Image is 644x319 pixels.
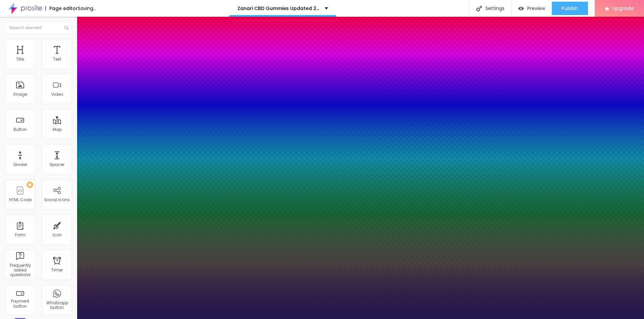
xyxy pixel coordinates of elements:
[44,197,70,202] div: Social Icons
[9,197,32,202] div: HTML Code
[50,162,64,167] div: Spacer
[53,233,62,237] div: Icon
[44,301,70,310] div: Whatsapp button
[237,6,320,11] p: Zanari CBD Gummies Updated 2025
[518,6,524,11] img: view-1.svg
[512,2,552,15] button: Preview
[45,6,78,11] div: Page editor
[5,22,72,34] input: Search element
[527,6,545,11] span: Preview
[612,5,634,11] span: Upgrade
[51,268,63,272] div: Timer
[53,57,61,62] div: Text
[562,6,578,11] span: Publish
[476,6,482,11] img: Icone
[53,127,62,132] div: Map
[16,57,24,62] div: Title
[7,263,33,277] div: Frequently asked questions
[552,2,588,15] button: Publish
[51,92,63,97] div: Video
[7,299,33,309] div: Payment button
[15,233,25,237] div: Form
[64,26,68,30] img: Icone
[13,92,27,97] div: Image
[13,127,27,132] div: Button
[78,6,96,11] div: Saving...
[13,162,27,167] div: Divider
